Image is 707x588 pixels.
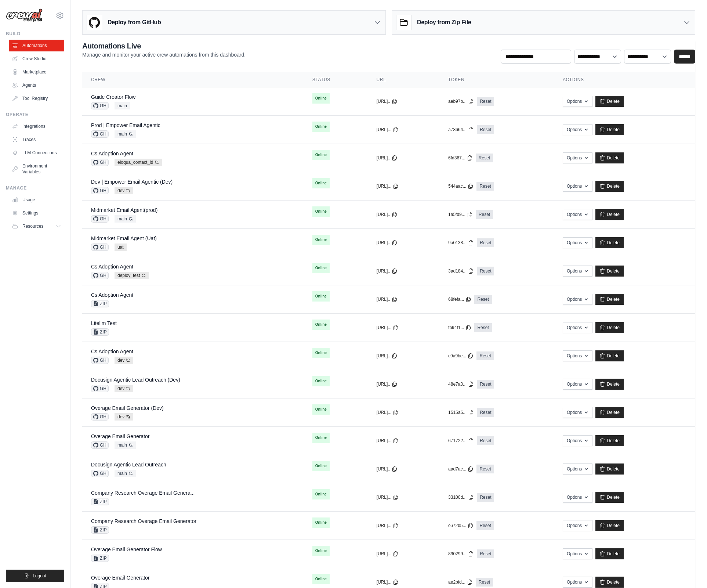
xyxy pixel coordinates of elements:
span: Online [312,93,330,104]
span: ZIP [91,526,109,534]
h3: Deploy from Zip File [417,18,471,27]
a: Overage Email Generator [91,575,150,581]
button: Options [563,322,592,333]
a: Agents [9,79,64,91]
button: a78664... [448,127,474,133]
button: ae2bfd... [448,579,473,585]
span: Resources [22,223,43,229]
span: Online [312,122,330,132]
a: Integrations [9,120,64,132]
span: Online [312,404,330,415]
span: dev [115,413,133,421]
a: Crew Studio [9,53,64,65]
a: Delete [595,322,624,333]
span: ZIP [91,555,109,562]
a: Reset [477,493,494,502]
a: Delete [595,520,624,531]
span: Online [312,546,330,556]
span: uat [115,244,127,251]
a: Reset [477,125,494,134]
a: Reset [477,267,494,275]
a: Delete [595,124,624,135]
span: main [115,130,136,138]
span: Online [312,433,330,443]
button: Options [563,407,592,418]
th: URL [368,72,439,87]
a: Midmarket Email Agent (Uat) [91,235,157,241]
button: 6fd367... [448,155,473,161]
button: Options [563,237,592,248]
img: GitHub Logo [87,15,102,30]
a: Overage Email Generator (Dev) [91,405,164,411]
span: GH [91,441,109,449]
span: Online [312,320,330,330]
button: Options [563,379,592,390]
span: GH [91,413,109,421]
span: Online [312,376,330,386]
span: Online [312,235,330,245]
a: Environment Variables [9,160,64,178]
a: Company Research Overage Email Generator [91,518,196,524]
button: Options [563,492,592,503]
button: Options [563,209,592,220]
button: 9a0138... [448,240,474,246]
a: Usage [9,194,64,206]
span: Online [312,263,330,273]
span: main [115,102,130,109]
button: c672b5... [448,523,474,529]
a: Delete [595,435,624,446]
button: Options [563,124,592,135]
span: GH [91,244,109,251]
a: Reset [474,323,492,332]
a: Docusign Agentic Lead Outreach [91,462,166,468]
a: LLM Connections [9,147,64,159]
h2: Automations Live [82,41,246,51]
a: Reset [476,578,493,587]
button: Options [563,350,592,361]
button: aeb97b... [448,98,474,104]
span: Online [312,150,330,160]
a: Delete [595,96,624,107]
button: Options [563,577,592,588]
button: Options [563,463,592,475]
span: GH [91,159,109,166]
a: Delete [595,463,624,475]
a: Tool Registry [9,93,64,104]
span: GH [91,385,109,392]
button: 48e7a0... [448,381,474,387]
a: Reset [476,465,494,473]
span: Online [312,291,330,302]
button: Resources [9,220,64,232]
span: GH [91,187,109,194]
a: Delete [595,407,624,418]
button: Options [563,152,592,163]
div: Operate [6,112,64,118]
span: GH [91,215,109,223]
a: Midmarket Email Agent(prod) [91,207,157,213]
span: ZIP [91,328,109,336]
span: Logout [33,573,46,579]
a: Reset [476,154,493,162]
a: Docusign Agentic Lead Outreach (Dev) [91,377,180,383]
button: 33100d... [448,494,474,500]
a: Reset [474,295,492,304]
button: Options [563,520,592,531]
button: aad7ac... [448,466,474,472]
a: Reset [477,549,494,558]
a: Cs Adoption Agent [91,151,133,156]
img: Logo [6,8,43,22]
button: 1a5fd9... [448,212,473,217]
a: Reset [477,408,494,417]
a: Reset [476,351,494,360]
span: Online [312,206,330,217]
button: 3ad184... [448,268,474,274]
span: dev [115,187,133,194]
a: Prod | Empower Email Agentic [91,122,160,128]
a: Delete [595,181,624,192]
a: Delete [595,266,624,277]
span: dev [115,357,133,364]
button: c9a9be... [448,353,474,359]
p: Manage and monitor your active crew automations from this dashboard. [82,51,246,58]
a: Litellm Test [91,320,117,326]
th: Crew [82,72,304,87]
